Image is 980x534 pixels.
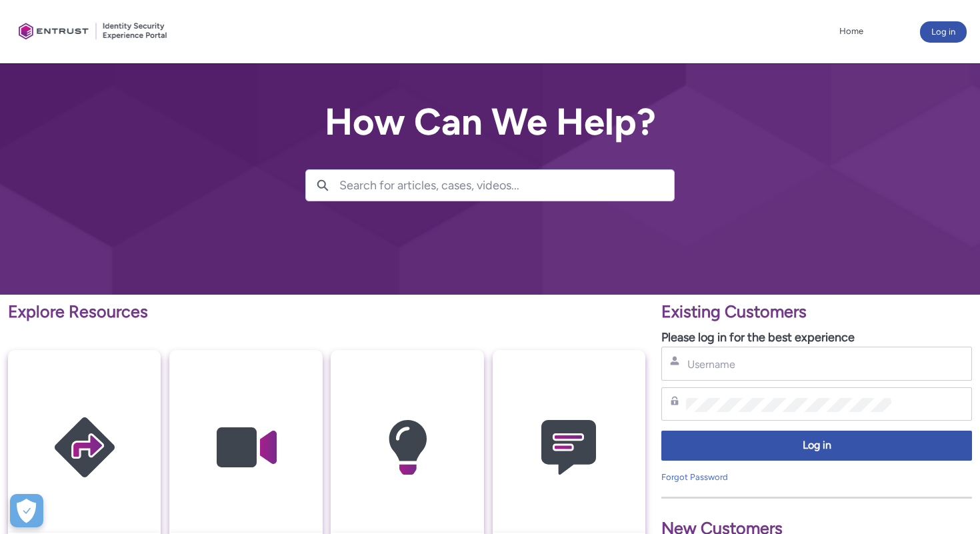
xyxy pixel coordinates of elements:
img: Knowledge Articles [344,376,471,519]
p: Please log in for the best experience [661,329,972,347]
input: Username [686,357,891,371]
h2: How Can We Help? [305,101,675,143]
button: Log in [661,431,972,461]
button: Open Preferences [10,494,43,527]
img: Video Guides [183,376,309,519]
a: Forgot Password [661,472,728,482]
button: Log in [920,21,967,43]
img: Getting Started [21,376,148,519]
input: Search for articles, cases, videos... [339,170,674,201]
a: Home [836,21,867,41]
span: Log in [670,438,963,453]
p: Explore Resources [8,299,645,325]
div: Cookie Preferences [10,494,43,527]
p: Existing Customers [661,299,972,325]
img: Contact Support [505,376,632,519]
button: Search [306,170,339,201]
